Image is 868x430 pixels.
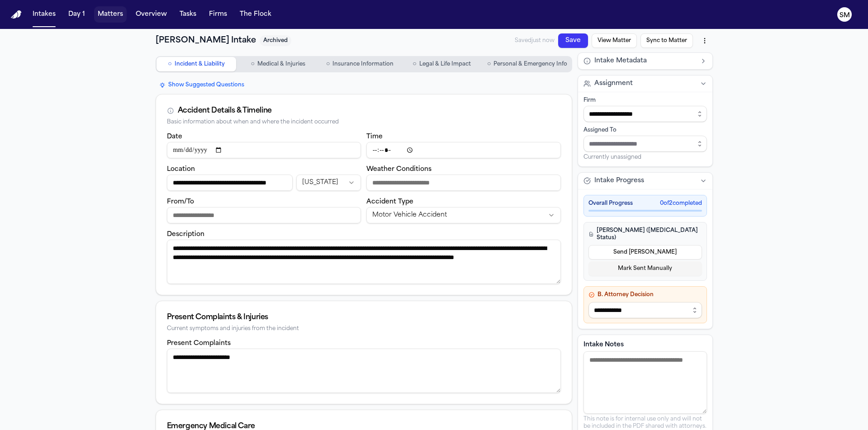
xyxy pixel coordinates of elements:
h1: [PERSON_NAME] Intake [156,34,256,47]
button: Intake Progress [578,173,712,189]
span: Personal & Emergency Info [493,61,567,68]
p: This note is for internal use only and will not be included in the PDF shared with attorneys. [583,416,707,430]
div: Accident Details & Timeline [178,105,272,116]
span: Assignment [594,79,633,88]
span: ○ [326,60,330,69]
div: Present Complaints & Injuries [167,312,561,323]
textarea: Intake notes [583,351,707,414]
label: Location [167,166,195,173]
span: Intake Progress [594,176,644,185]
button: Incident state [296,175,361,191]
a: Home [11,10,22,19]
img: Finch Logo [11,10,22,19]
input: Weather conditions [366,175,561,191]
label: Accident Type [366,198,413,205]
input: Select firm [583,106,707,122]
input: Incident date [167,142,361,158]
button: Show Suggested Questions [156,80,248,90]
span: Medical & Injuries [257,61,305,68]
label: Description [167,231,204,238]
span: Currently unassigned [583,154,641,161]
button: Save [558,33,588,48]
textarea: Present complaints [167,349,561,393]
span: Insurance Information [332,61,394,68]
button: Go to Insurance Information [320,57,400,71]
div: Basic information about when and where the incident occurred [167,119,561,126]
span: ○ [168,60,171,69]
input: From/To destination [167,207,361,223]
span: 0 of 2 completed [660,200,702,207]
button: Go to Medical & Injuries [238,57,318,71]
input: Incident time [366,142,561,158]
button: Go to Incident & Liability [157,57,237,71]
label: Present Complaints [167,340,231,347]
div: Firm [583,97,707,104]
label: Time [366,133,383,140]
span: Intake Metadata [594,57,647,66]
h4: B. Attorney Decision [588,291,702,298]
label: Date [167,133,182,140]
span: Archived [260,35,291,46]
label: Weather Conditions [366,166,432,173]
textarea: Incident description [167,240,561,284]
button: View Matter [592,33,637,48]
span: Overall Progress [588,200,633,207]
button: Go to Legal & Life Impact [402,57,482,71]
h4: [PERSON_NAME] ([MEDICAL_DATA] Status) [588,227,702,241]
button: Firms [205,6,231,23]
div: Assigned To [583,127,707,134]
span: ○ [251,60,255,69]
button: More actions [697,33,713,49]
button: Intakes [29,6,59,23]
span: Incident & Liability [175,61,225,68]
button: Assignment [578,76,712,92]
button: Send [PERSON_NAME] [588,245,702,260]
button: Intake Metadata [578,53,712,69]
span: Saved just now [515,37,555,44]
input: Incident location [167,175,293,191]
span: Legal & Life Impact [419,61,471,68]
button: Go to Personal & Emergency Info [484,57,571,71]
span: ○ [413,60,416,69]
div: Current symptoms and injuries from the incident [167,326,561,332]
button: Mark Sent Manually [588,261,702,276]
button: Day 1 [65,6,89,23]
button: Sync to Matter [640,33,693,48]
input: Assign to staff member [583,136,707,152]
button: The Flock [236,6,275,23]
label: From/To [167,198,194,205]
label: Intake Notes [583,340,707,350]
span: ○ [487,60,491,69]
button: Matters [94,6,127,23]
button: Overview [132,6,171,23]
button: Tasks [176,6,200,23]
